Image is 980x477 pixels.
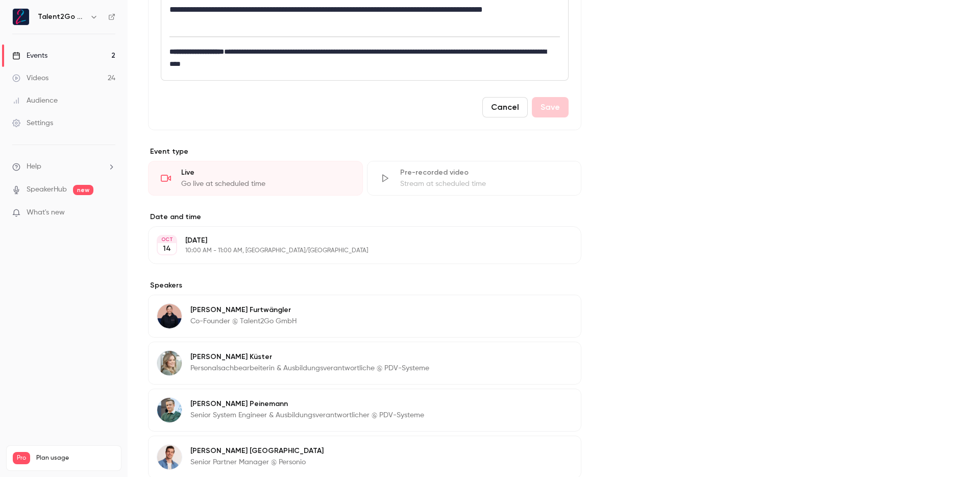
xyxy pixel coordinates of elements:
[148,147,581,157] p: Event type
[482,97,528,117] button: Cancel
[190,446,324,456] p: [PERSON_NAME] [GEOGRAPHIC_DATA]
[13,452,30,464] span: Pro
[148,389,581,432] div: Sven-Florian Peinemann[PERSON_NAME] PeinemannSenior System Engineer & Ausbildungsverantwortlicher...
[148,161,363,196] div: LiveGo live at scheduled time
[157,304,182,328] img: Sabine Furtwängler
[190,305,297,315] p: [PERSON_NAME] Furtwängler
[12,51,47,61] div: Events
[148,342,581,385] div: Angelina Küster[PERSON_NAME] KüsterPersonalsachbearbeiterin & Ausbildungsverantwortliche @ PDV-Sy...
[400,179,569,189] div: Stream at scheduled time
[157,398,182,422] img: Sven-Florian Peinemann
[158,236,176,243] div: OCT
[27,161,41,172] span: Help
[190,457,324,467] p: Senior Partner Manager @ Personio
[73,185,93,195] span: new
[367,161,582,196] div: Pre-recorded videoStream at scheduled time
[163,244,171,254] p: 14
[157,351,182,375] img: Angelina Küster
[185,247,527,255] p: 10:00 AM - 11:00 AM, [GEOGRAPHIC_DATA]/[GEOGRAPHIC_DATA]
[38,12,86,22] h6: Talent2Go GmbH
[12,96,58,106] div: Audience
[12,73,48,83] div: Videos
[12,161,115,172] li: help-dropdown-opener
[157,445,182,469] img: Moritz Rumstadt
[12,118,53,128] div: Settings
[36,454,115,462] span: Plan usage
[148,295,581,338] div: Sabine Furtwängler[PERSON_NAME] FurtwänglerCo-Founder @ Talent2Go GmbH
[181,179,350,189] div: Go live at scheduled time
[190,363,429,373] p: Personalsachbearbeiterin & Ausbildungsverantwortliche @ PDV-Systeme
[148,212,581,222] label: Date and time
[190,352,429,362] p: [PERSON_NAME] Küster
[185,235,527,246] p: [DATE]
[190,316,297,326] p: Co-Founder @ Talent2Go GmbH
[27,207,65,218] span: What's new
[190,410,424,420] p: Senior System Engineer & Ausbildungsverantwortlicher @ PDV-Systeme
[190,399,424,409] p: [PERSON_NAME] Peinemann
[400,168,569,178] div: Pre-recorded video
[13,9,29,25] img: Talent2Go GmbH
[181,168,350,178] div: Live
[27,184,67,195] a: SpeakerHub
[148,280,581,291] label: Speakers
